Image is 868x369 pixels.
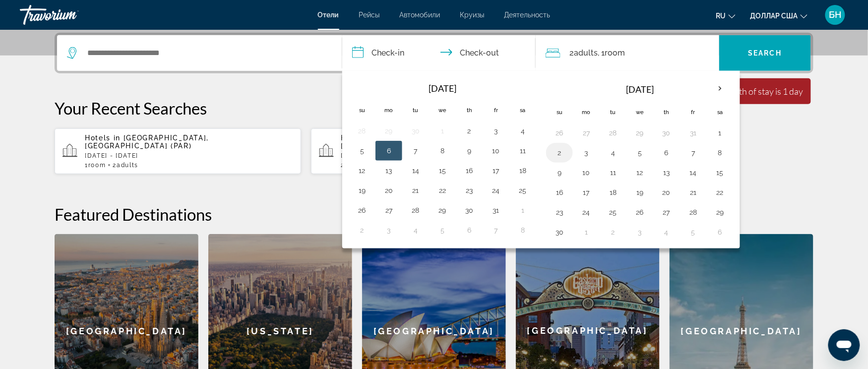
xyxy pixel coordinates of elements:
[712,185,728,199] button: Day 22
[375,77,509,99] th: [DATE]
[400,11,440,19] a: Автомобили
[408,144,424,158] button: Day 7
[488,164,504,178] button: Day 17
[578,225,594,239] button: Day 1
[719,35,811,71] button: Search
[342,35,536,71] button: Check in and out dates
[573,77,707,101] th: [DATE]
[341,134,377,142] span: Hotels in
[716,12,726,20] font: ru
[461,164,477,178] button: Day 16
[578,205,594,219] button: Day 24
[55,204,813,224] h2: Featured Destinations
[515,203,531,217] button: Day 1
[381,124,397,138] button: Day 29
[488,124,504,138] button: Day 3
[578,146,594,160] button: Day 3
[578,126,594,140] button: Day 27
[605,225,621,239] button: Day 2
[354,184,370,197] button: Day 19
[685,185,701,199] button: Day 21
[461,203,477,217] button: Day 30
[434,164,450,178] button: Day 15
[569,46,598,60] span: 2
[605,166,621,180] button: Day 11
[354,144,370,158] button: Day 5
[20,2,119,28] a: Травориум
[605,185,621,199] button: Day 18
[488,203,504,217] button: Day 31
[578,166,594,180] button: Day 10
[712,146,728,160] button: Day 8
[552,166,567,180] button: Day 9
[659,126,675,140] button: Day 30
[685,205,701,219] button: Day 28
[434,124,450,138] button: Day 1
[488,144,504,158] button: Day 10
[515,223,531,237] button: Day 8
[552,185,567,199] button: Day 16
[85,134,121,142] span: Hotels in
[574,48,598,58] span: Adults
[578,185,594,199] button: Day 17
[461,144,477,158] button: Day 9
[829,9,842,20] font: БН
[750,12,798,20] font: доллар США
[632,225,648,239] button: Day 3
[117,162,138,169] span: Adults
[659,166,675,180] button: Day 13
[354,124,370,138] button: Day 28
[381,223,397,237] button: Day 3
[685,146,701,160] button: Day 7
[461,223,477,237] button: Day 6
[685,225,701,239] button: Day 5
[354,223,370,237] button: Day 2
[605,205,621,219] button: Day 25
[632,146,648,160] button: Day 5
[828,329,860,361] iframe: Кнопка запуска окна обмена сообщениями
[359,11,380,19] font: Рейсы
[311,128,558,175] button: Hotels in [GEOGRAPHIC_DATA], [GEOGRAPHIC_DATA] (PAR)[DATE] - [DATE]2rooms3Adults
[605,146,621,160] button: Day 4
[712,225,728,239] button: Day 6
[552,225,567,239] button: Day 30
[113,162,138,169] span: 2
[461,184,477,197] button: Day 23
[341,152,550,159] p: [DATE] - [DATE]
[88,162,106,169] span: Room
[552,205,567,219] button: Day 23
[488,223,504,237] button: Day 7
[434,144,450,158] button: Day 8
[632,205,648,219] button: Day 26
[659,205,675,219] button: Day 27
[716,8,736,23] button: Изменить язык
[632,126,648,140] button: Day 29
[381,164,397,178] button: Day 13
[408,124,424,138] button: Day 30
[55,98,813,118] p: Your Recent Searches
[685,126,701,140] button: Day 31
[381,203,397,217] button: Day 27
[55,128,301,175] button: Hotels in [GEOGRAPHIC_DATA], [GEOGRAPHIC_DATA] (PAR)[DATE] - [DATE]1Room2Adults
[712,166,728,180] button: Day 15
[632,166,648,180] button: Day 12
[85,134,209,150] span: [GEOGRAPHIC_DATA], [GEOGRAPHIC_DATA] (PAR)
[712,205,728,219] button: Day 29
[381,184,397,197] button: Day 20
[434,184,450,197] button: Day 22
[434,223,450,237] button: Day 5
[686,86,804,97] div: Minimum length of stay is 1 day
[354,203,370,217] button: Day 26
[598,46,625,60] span: , 1
[515,124,531,138] button: Day 4
[504,11,551,19] a: Деятельность
[659,185,675,199] button: Day 20
[536,35,719,71] button: Travelers: 2 adults, 0 children
[460,11,485,19] a: Круизы
[748,49,782,57] span: Search
[659,225,675,239] button: Day 4
[605,126,621,140] button: Day 28
[408,223,424,237] button: Day 4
